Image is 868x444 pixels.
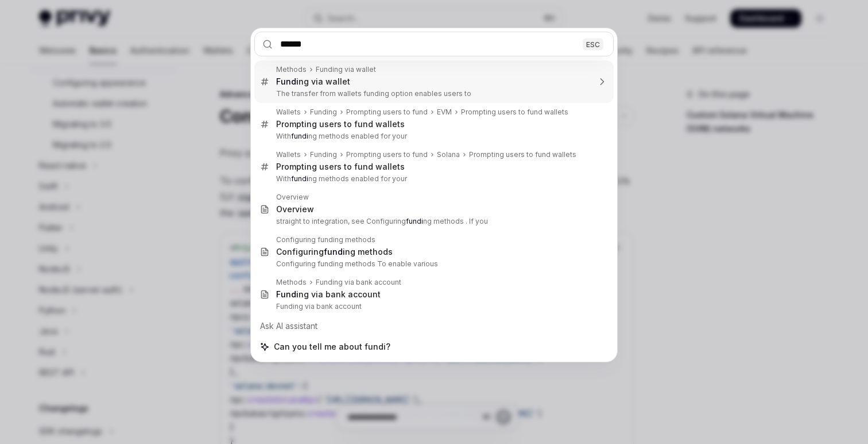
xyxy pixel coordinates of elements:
[276,132,590,141] p: With ng methods enabled for your
[276,204,314,215] div: Overview
[276,289,381,300] div: ng via bank account
[437,150,460,159] div: Solana
[437,108,452,117] div: EVM
[469,150,576,159] div: Prompting users to fund wallets
[276,278,307,287] div: Methods
[324,247,345,257] b: fundi
[276,119,405,129] div: Prompting users to fund wallets
[276,89,590,98] p: The transfer from wallets funding option enables users to
[276,193,309,202] div: Overview
[276,76,350,87] div: ng via wallet
[346,108,428,117] div: Prompting users to fund
[276,259,590,269] p: Configuring funding methods To enable various
[291,132,308,140] b: fundi
[291,174,308,183] b: fundi
[346,150,428,159] div: Prompting users to fund
[461,108,568,117] div: Prompting users to fund wallets
[276,247,393,257] div: Configuring ng methods
[276,162,405,172] div: Prompting users to fund wallets
[406,217,423,225] b: fundi
[276,76,299,86] b: Fundi
[276,289,299,299] b: Fundi
[276,65,307,74] div: Methods
[316,65,376,74] div: Funding via wallet
[276,217,590,226] p: straight to integration, see Configuring ng methods . If you
[316,278,401,287] div: Funding via bank account
[276,235,375,244] div: Configuring funding methods
[310,108,337,117] div: Funding
[276,174,590,183] p: With ng methods enabled for your
[310,150,337,159] div: Funding
[274,341,390,353] span: Can you tell me about fundi?
[276,302,590,311] p: Funding via bank account
[254,316,614,336] div: Ask AI assistant
[583,38,603,50] div: ESC
[276,108,301,117] div: Wallets
[276,150,301,159] div: Wallets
